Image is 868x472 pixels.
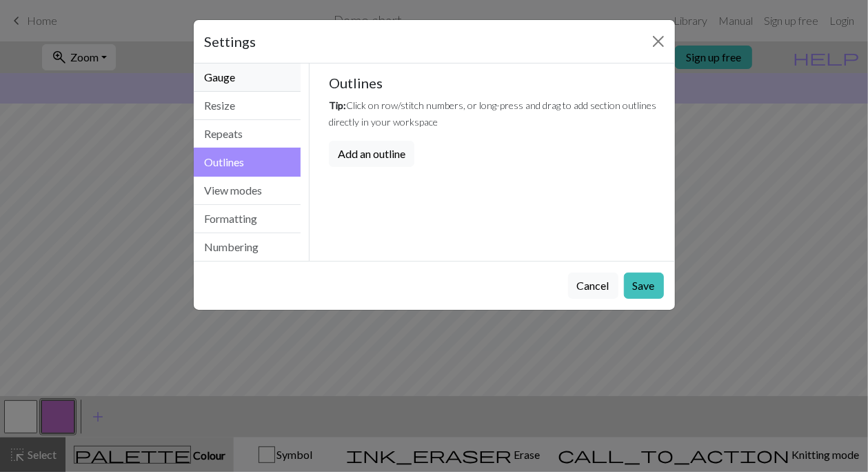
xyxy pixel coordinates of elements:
h5: Outlines [329,75,664,91]
button: Repeats [194,120,301,148]
button: Outlines [194,148,301,177]
button: Add an outline [329,141,414,167]
button: Cancel [568,273,618,299]
button: Resize [194,92,301,120]
button: Close [647,30,669,52]
button: Formatting [194,205,301,233]
em: Tip: [329,99,346,111]
small: Click on row/stitch numbers, or long-press and drag to add section outlines directly in your work... [329,99,656,128]
button: Gauge [194,63,301,92]
button: Save [624,273,664,299]
button: Numbering [194,233,301,261]
button: View modes [194,177,301,205]
h5: Settings [205,31,256,52]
